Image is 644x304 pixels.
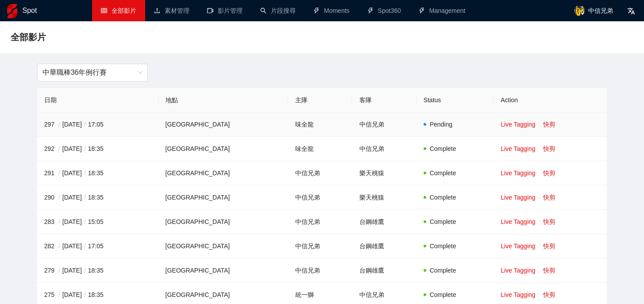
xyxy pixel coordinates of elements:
span: Complete [430,169,456,177]
a: Live Tagging [501,121,535,128]
span: / [82,169,88,177]
img: avatar [574,5,585,16]
td: 292 [DATE] 18:35 [37,137,158,161]
a: Live Tagging [501,194,535,201]
span: / [56,121,62,128]
td: [GEOGRAPHIC_DATA] [158,137,288,161]
span: Complete [430,267,456,274]
td: 中信兄弟 [288,210,352,234]
span: 全部影片 [11,30,46,44]
a: Live Tagging [501,218,535,225]
span: Pending [430,121,452,128]
a: 快剪 [543,194,555,201]
span: / [82,242,88,250]
th: 主隊 [288,88,352,112]
span: / [56,267,62,274]
td: 台鋼雄鷹 [352,234,416,258]
td: 中信兄弟 [288,258,352,283]
a: 快剪 [543,291,555,298]
span: / [82,194,88,201]
span: / [82,291,88,298]
span: / [56,194,62,201]
a: 快剪 [543,242,555,250]
a: Live Tagging [501,267,535,274]
a: Live Tagging [501,145,535,152]
a: 快剪 [543,218,555,225]
span: / [56,169,62,177]
td: 297 [DATE] 17:05 [37,112,158,137]
a: 快剪 [543,121,555,128]
td: 283 [DATE] 15:05 [37,210,158,234]
span: / [82,267,88,274]
td: [GEOGRAPHIC_DATA] [158,234,288,258]
img: logo [7,4,17,18]
td: 291 [DATE] 18:35 [37,161,158,185]
a: 快剪 [543,267,555,274]
td: [GEOGRAPHIC_DATA] [158,161,288,185]
td: 台鋼雄鷹 [352,210,416,234]
th: 客隊 [352,88,416,112]
span: table [101,8,107,14]
td: 味全龍 [288,112,352,137]
td: 279 [DATE] 18:35 [37,258,158,283]
th: 日期 [37,88,158,112]
td: 中信兄弟 [288,185,352,210]
span: Complete [430,242,456,250]
span: / [56,242,62,250]
th: Status [416,88,494,112]
td: [GEOGRAPHIC_DATA] [158,210,288,234]
td: 282 [DATE] 17:05 [37,234,158,258]
a: 快剪 [543,169,555,177]
a: 快剪 [543,145,555,152]
span: / [56,145,62,152]
td: 台鋼雄鷹 [352,258,416,283]
td: 中信兄弟 [352,112,416,137]
td: 樂天桃猿 [352,161,416,185]
span: / [82,218,88,225]
a: Live Tagging [501,242,535,250]
td: 中信兄弟 [288,161,352,185]
span: / [56,291,62,298]
a: thunderboltSpot360 [367,7,401,14]
td: 中信兄弟 [352,137,416,161]
th: Action [494,88,607,112]
td: 味全龍 [288,137,352,161]
td: 樂天桃猿 [352,185,416,210]
th: 地點 [158,88,288,112]
a: video-camera影片管理 [207,7,243,14]
span: Complete [430,194,456,201]
span: Complete [430,218,456,225]
td: [GEOGRAPHIC_DATA] [158,185,288,210]
a: search片段搜尋 [260,7,296,14]
a: thunderboltMoments [313,7,350,14]
span: / [82,145,88,152]
td: 290 [DATE] 18:35 [37,185,158,210]
span: Complete [430,291,456,298]
td: 中信兄弟 [288,234,352,258]
a: upload素材管理 [154,7,189,14]
a: Live Tagging [501,291,535,298]
span: 中華職棒36年例行賽 [42,64,143,81]
a: thunderboltManagement [419,7,466,14]
td: [GEOGRAPHIC_DATA] [158,258,288,283]
span: Complete [430,145,456,152]
td: [GEOGRAPHIC_DATA] [158,112,288,137]
a: Live Tagging [501,169,535,177]
span: 全部影片 [112,7,136,14]
span: / [56,218,62,225]
span: / [82,121,88,128]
